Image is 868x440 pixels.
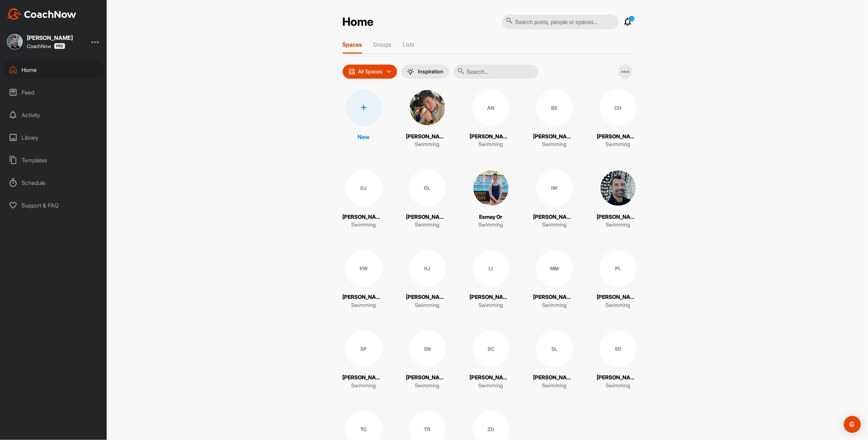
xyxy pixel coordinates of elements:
input: Search... [454,65,538,79]
p: Spaces [343,41,362,48]
img: CoachNow Pro [54,43,65,49]
img: square_7d03fa5b79e311a58316ef6096d3d30c.jpg [7,34,23,49]
p: Inspiration [418,69,444,74]
div: MM [536,250,573,287]
p: Swimming [415,140,440,149]
p: Swimming [415,382,440,390]
div: CH [600,89,637,126]
p: Swimming [415,301,440,309]
img: CoachNow [7,8,76,20]
div: CoachNow [27,43,65,49]
p: Swimming [542,140,567,149]
p: New [358,133,370,141]
p: [PERSON_NAME] [406,133,449,141]
a: PL[PERSON_NAME]Swimming [597,250,639,309]
p: Swimming [542,221,567,229]
p: [PERSON_NAME] [597,374,639,382]
p: Swimming [352,382,376,390]
div: Library [4,129,104,146]
div: Activity [4,106,104,124]
div: Open Intercom Messenger [844,416,861,433]
img: icon [348,68,355,75]
p: Esmay Or [479,213,503,221]
p: Swimming [542,301,567,309]
div: DL [409,170,446,206]
div: AN [473,89,509,126]
div: Schedule [4,174,104,192]
a: Esmay OrSwimming [470,170,512,229]
a: [PERSON_NAME]Swimming [597,170,639,229]
a: CH[PERSON_NAME]Swimming [597,89,639,149]
p: [PERSON_NAME] [406,213,449,221]
p: Swimming [606,140,631,149]
a: SC[PERSON_NAME]Swimming [470,330,512,390]
div: Templates [4,151,104,169]
div: Support & FAQ [4,197,104,214]
p: Swimming [479,382,503,390]
p: [PERSON_NAME] [343,374,385,382]
a: KW[PERSON_NAME]Swimming [343,250,385,309]
a: DJ[PERSON_NAME]Swimming [343,170,385,229]
a: LI[PERSON_NAME]Swimming [470,250,512,309]
img: menuIcon [407,68,414,75]
img: square_c67176bebb7024dc9fc2ace7ecb9db89.jpg [409,89,446,126]
div: SC [473,330,509,367]
p: Swimming [606,301,631,309]
div: IW [536,170,573,206]
div: Home [4,61,104,79]
div: DJ [346,170,382,206]
p: [PERSON_NAME] [470,133,512,141]
div: SN [409,330,446,367]
p: Lists [403,41,415,48]
div: SP [346,330,382,367]
p: [PERSON_NAME] [597,293,639,301]
input: Search posts, people or spaces... [502,14,619,29]
p: Swimming [415,221,440,229]
div: SD [600,330,637,367]
p: [PERSON_NAME] [470,374,512,382]
div: [PERSON_NAME] [27,35,73,41]
a: SD[PERSON_NAME]Swimming [597,330,639,390]
p: [PERSON_NAME] [533,374,576,382]
a: BS[PERSON_NAME]Swimming [533,89,576,149]
p: [PERSON_NAME] [533,213,576,221]
p: Swimming [542,382,567,390]
p: [PERSON_NAME] [470,293,512,301]
p: [PERSON_NAME] [343,213,385,221]
p: Swimming [352,221,376,229]
a: MM[PERSON_NAME]Swimming [533,250,576,309]
div: SL [536,330,573,367]
div: KJ [409,250,446,287]
img: square_fde5a8e53c9f393c68171af592a060e1.jpg [473,170,509,206]
a: IW[PERSON_NAME]Swimming [533,170,576,229]
img: square_7d03fa5b79e311a58316ef6096d3d30c.jpg [600,170,637,206]
p: Swimming [479,301,503,309]
div: LI [473,250,509,287]
p: [PERSON_NAME] [533,293,576,301]
p: Swimming [479,221,503,229]
p: [PERSON_NAME] [406,374,449,382]
div: PL [600,250,637,287]
div: Feed [4,84,104,101]
div: BS [536,89,573,126]
a: SP[PERSON_NAME]Swimming [343,330,385,390]
a: SN[PERSON_NAME]Swimming [406,330,449,390]
p: [PERSON_NAME] [597,133,639,141]
h2: Home [343,15,374,29]
p: Swimming [479,140,503,149]
p: Swimming [352,301,376,309]
a: DL[PERSON_NAME]Swimming [406,170,449,229]
p: [PERSON_NAME] [597,213,639,221]
div: KW [346,250,382,287]
p: 1 [628,16,635,22]
a: SL[PERSON_NAME]Swimming [533,330,576,390]
p: Swimming [606,221,631,229]
a: [PERSON_NAME]Swimming [406,89,449,149]
p: Swimming [606,382,631,390]
p: [PERSON_NAME] [343,293,385,301]
p: [PERSON_NAME] [533,133,576,141]
p: Groups [373,41,392,48]
p: All Spaces [358,69,383,74]
p: [PERSON_NAME] [406,293,449,301]
a: AN[PERSON_NAME]Swimming [470,89,512,149]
